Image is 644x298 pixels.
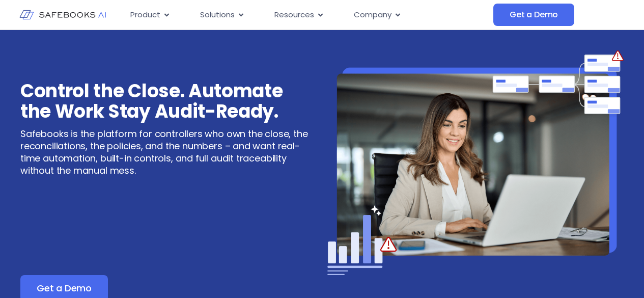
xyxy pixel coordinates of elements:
[122,5,493,25] nav: Menu
[20,81,317,122] h3: Control the Close. Automate the Work Stay Audit-Ready.
[37,283,92,293] span: Get a Demo
[327,50,624,275] img: Safebooks for Controllers 1
[20,128,317,177] p: Safebooks is the platform for controllers who own the close, the reconciliations, the policies, a...
[130,9,160,21] span: Product
[122,5,493,25] div: Menu Toggle
[510,10,558,20] span: Get a Demo
[274,9,314,21] span: Resources
[354,9,391,21] span: Company
[493,4,574,26] a: Get a Demo
[200,9,235,21] span: Solutions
